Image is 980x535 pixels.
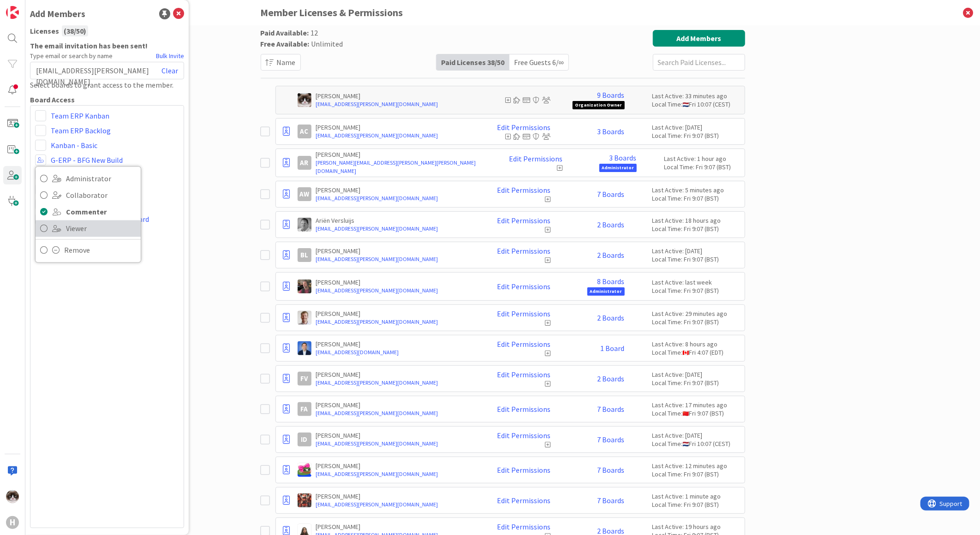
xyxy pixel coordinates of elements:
div: Local Time: Fri 9:07 (BST) [652,225,740,233]
div: FV [298,372,311,386]
a: [EMAIL_ADDRESS][PERSON_NAME][DOMAIN_NAME] [316,131,477,140]
img: Kv [298,93,311,107]
a: Edit Permissions [497,123,551,131]
div: FA [298,402,311,416]
a: 9 Boards [598,91,625,99]
a: Edit Permissions [509,155,563,163]
img: JK [298,493,311,507]
a: 7 Boards [598,496,625,505]
a: Kanban - Basic [51,140,97,151]
img: BF [298,279,311,293]
button: Name [261,54,301,71]
div: ( 38 / 50 ) [62,25,88,36]
img: ca.png [683,351,689,355]
a: Administrator [36,171,141,187]
div: Free Guests 6 / ∞ [509,54,568,70]
div: Local Time: Fri 10:07 (CEST) [652,100,740,108]
div: Last Active: last week [652,278,740,286]
a: [EMAIL_ADDRESS][PERSON_NAME][DOMAIN_NAME] [316,440,477,448]
div: BL [298,248,311,262]
div: Local Time: Fri 4:07 (EDT) [652,348,740,357]
p: [PERSON_NAME] [316,401,477,409]
div: Local Time: Fri 9:07 (BST) [652,409,740,417]
div: Last Active: 12 minutes ago [652,462,740,470]
div: AW [298,187,311,201]
a: Edit Permissions [497,340,551,348]
div: Local Time: Fri 9:07 (BST) [652,286,740,295]
img: cn.png [683,411,689,416]
div: AC [298,125,311,138]
div: Last Active: 8 hours ago [652,340,740,348]
span: Administrator [587,287,625,296]
p: [PERSON_NAME] [316,150,489,159]
a: [EMAIL_ADDRESS][PERSON_NAME][DOMAIN_NAME] [316,255,477,263]
a: [EMAIL_ADDRESS][PERSON_NAME][DOMAIN_NAME] [316,379,477,387]
a: Remove [36,242,141,259]
a: Edit Permissions [497,247,551,255]
p: [PERSON_NAME] [316,492,477,500]
img: BO [298,311,311,325]
div: Paid Licenses 38 / 50 [436,54,509,70]
span: Support [19,1,42,12]
div: Last Active: [DATE] [652,123,740,131]
img: nl.png [683,442,689,446]
a: Clear [161,65,178,76]
div: Local Time: Fri 9:07 (BST) [652,379,740,387]
div: Local Time: Fri 9:07 (BST) [652,318,740,326]
p: [PERSON_NAME] [316,431,477,440]
a: Team ERP Backlog [51,125,111,136]
button: Add Members [653,30,745,47]
a: 1 Board [601,344,625,352]
a: Edit Permissions [497,309,551,318]
p: [PERSON_NAME] [316,340,477,348]
div: Last Active: [DATE] [652,431,740,440]
p: [PERSON_NAME] [316,247,477,255]
img: Kv [6,490,19,503]
a: 7 Boards [598,466,625,474]
a: Commenter [36,204,141,220]
span: Organization Owner [573,101,625,109]
a: Edit Permissions [497,282,551,291]
a: Viewer [36,220,141,237]
div: Last Active: 33 minutes ago [652,92,740,100]
a: 3 Boards [598,127,625,136]
span: Remove [64,244,136,257]
div: ID [298,433,311,446]
a: 3 Boards [610,154,637,162]
div: Local Time: Fri 10:07 (CEST) [652,440,740,448]
p: [PERSON_NAME] [316,278,477,286]
a: [EMAIL_ADDRESS][PERSON_NAME][DOMAIN_NAME] [316,100,477,108]
a: G-ERP - BFG New Build [51,155,123,166]
div: Local Time: Fri 9:07 (BST) [652,470,740,478]
div: Board Access [30,94,184,105]
div: Last Active: 1 minute ago [652,492,740,500]
a: Collaborator [36,187,141,204]
b: The email invitation has been sent! [30,40,184,51]
div: Last Active: [DATE] [652,247,740,255]
div: Last Active: 5 minutes ago [652,186,740,194]
a: [EMAIL_ADDRESS][PERSON_NAME][DOMAIN_NAME] [316,318,477,326]
a: [EMAIL_ADDRESS][PERSON_NAME][DOMAIN_NAME] [316,225,477,233]
a: Team ERP Kanban [51,110,109,121]
a: 8 Boards [598,277,625,285]
span: Viewer [66,222,136,236]
div: Local Time: Fri 9:07 (BST) [652,255,740,263]
a: [PERSON_NAME][EMAIL_ADDRESS][PERSON_NAME][PERSON_NAME][DOMAIN_NAME] [316,159,489,175]
a: [EMAIL_ADDRESS][PERSON_NAME][DOMAIN_NAME] [316,409,477,417]
a: Edit Permissions [497,496,551,505]
span: Administrator [599,164,637,172]
div: Local Time: Fri 9:07 (BST) [652,131,740,140]
span: Free Available: [261,39,310,48]
div: Last Active: 17 minutes ago [652,401,740,409]
span: Paid Available: [261,28,309,37]
a: Edit Permissions [497,466,551,474]
a: [EMAIL_ADDRESS][PERSON_NAME][DOMAIN_NAME] [316,500,477,509]
a: [EMAIL_ADDRESS][PERSON_NAME][DOMAIN_NAME] [316,286,477,295]
div: Last Active: [DATE] [652,370,740,379]
p: [PERSON_NAME] [316,370,477,379]
div: H [6,516,19,529]
img: nl.png [683,102,689,107]
img: DP [298,341,311,355]
p: [PERSON_NAME] [316,309,477,318]
a: 2 Boards [598,314,625,322]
